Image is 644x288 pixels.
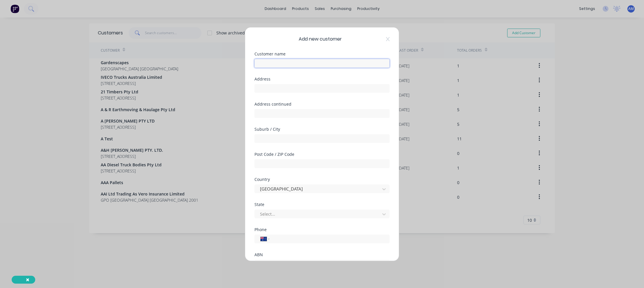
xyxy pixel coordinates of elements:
div: Address [254,77,390,81]
span: Add new customer [299,36,342,43]
div: Phone [254,228,390,232]
div: Suburb / City [254,127,390,131]
span: × [26,275,29,284]
div: Address continued [254,102,390,106]
div: Post Code / ZIP Code [254,152,390,156]
div: ABN [254,253,390,257]
div: State [254,203,390,207]
div: Country [254,177,390,181]
div: Customer name [254,52,390,56]
button: Close [20,273,35,287]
